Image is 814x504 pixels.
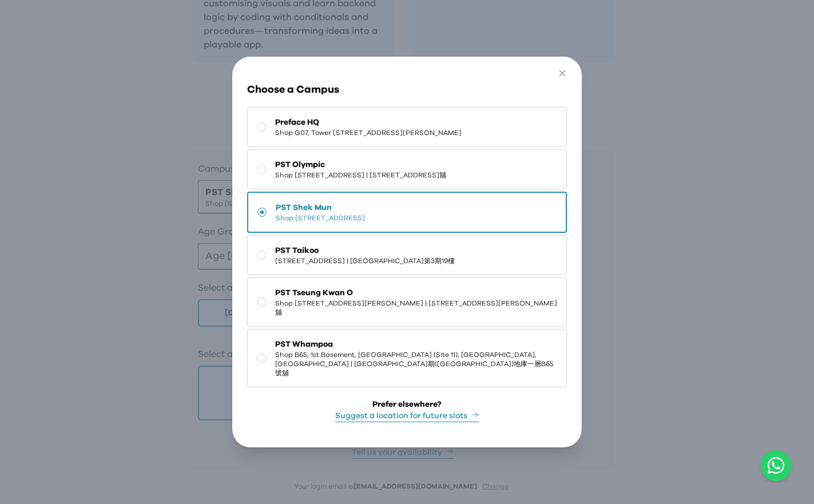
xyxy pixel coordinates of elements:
[247,82,567,98] h3: Choose a Campus
[247,235,567,275] button: PST Taikoo[STREET_ADDRESS] | [GEOGRAPHIC_DATA]第3期19樓
[247,192,567,233] button: PST Shek MunShop [STREET_ADDRESS]
[247,329,567,387] button: PST WhampoaShop B65, 1st Basement, [GEOGRAPHIC_DATA] (Site 11), [GEOGRAPHIC_DATA], [GEOGRAPHIC_DA...
[275,299,558,317] span: Shop [STREET_ADDRESS][PERSON_NAME] | [STREET_ADDRESS][PERSON_NAME]舖
[247,277,567,327] button: PST Tseung Kwan OShop [STREET_ADDRESS][PERSON_NAME] | [STREET_ADDRESS][PERSON_NAME]舖
[276,202,365,213] span: PST Shek Mun
[335,410,479,422] button: Suggest a location for future slots
[372,399,442,410] div: Prefer elsewhere?
[275,117,462,128] span: Preface HQ
[275,128,462,137] span: Shop G07, Tower [STREET_ADDRESS][PERSON_NAME]
[275,287,558,299] span: PST Tseung Kwan O
[247,107,567,147] button: Preface HQShop G07, Tower [STREET_ADDRESS][PERSON_NAME]
[247,149,567,189] button: PST OlympicShop [STREET_ADDRESS] | [STREET_ADDRESS]舖
[275,256,455,265] span: [STREET_ADDRESS] | [GEOGRAPHIC_DATA]第3期19樓
[275,159,446,170] span: PST Olympic
[275,350,558,378] span: Shop B65, 1st Basement, [GEOGRAPHIC_DATA] (Site 11), [GEOGRAPHIC_DATA], [GEOGRAPHIC_DATA] | [GEOG...
[275,339,558,350] span: PST Whampoa
[275,170,446,180] span: Shop [STREET_ADDRESS] | [STREET_ADDRESS]舖
[276,213,365,223] span: Shop [STREET_ADDRESS]
[275,245,455,256] span: PST Taikoo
